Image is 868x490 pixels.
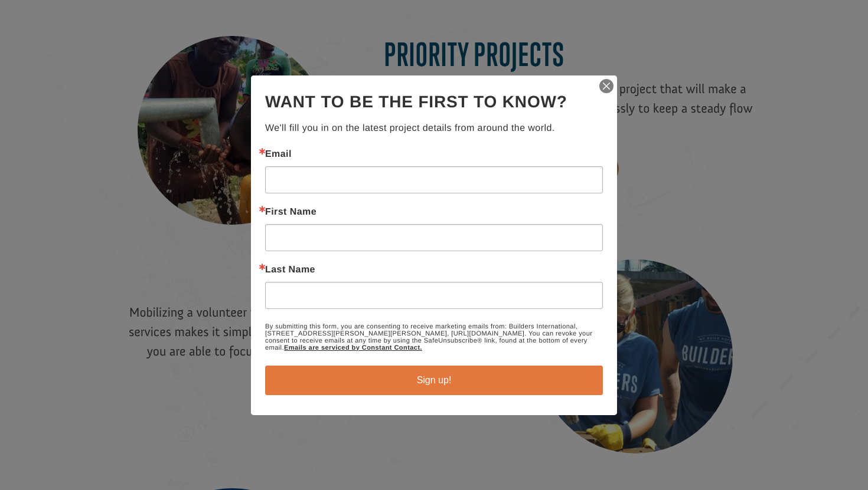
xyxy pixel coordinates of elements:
button: Sign up! [265,366,603,395]
button: Donate [167,24,220,45]
h2: Want to be the first to know? [265,90,603,114]
div: [DEMOGRAPHIC_DATA] donated $1,000 [21,12,162,35]
img: US.png [21,47,30,55]
p: By submitting this form, you are consenting to receive marketing emails from: Builders Internatio... [265,323,603,351]
img: ctct-close-x.svg [598,78,615,94]
a: Emails are serviced by Constant Contact. [284,344,422,351]
label: Email [265,150,603,159]
label: First Name [265,208,603,217]
p: We'll fill you in on the latest project details from around the world. [265,121,603,136]
span: [GEOGRAPHIC_DATA] , [GEOGRAPHIC_DATA] [32,47,162,55]
strong: Project Shovel Ready [28,36,97,45]
img: emoji balloon [95,25,105,34]
label: Last Name [265,265,603,275]
div: to [21,37,162,45]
